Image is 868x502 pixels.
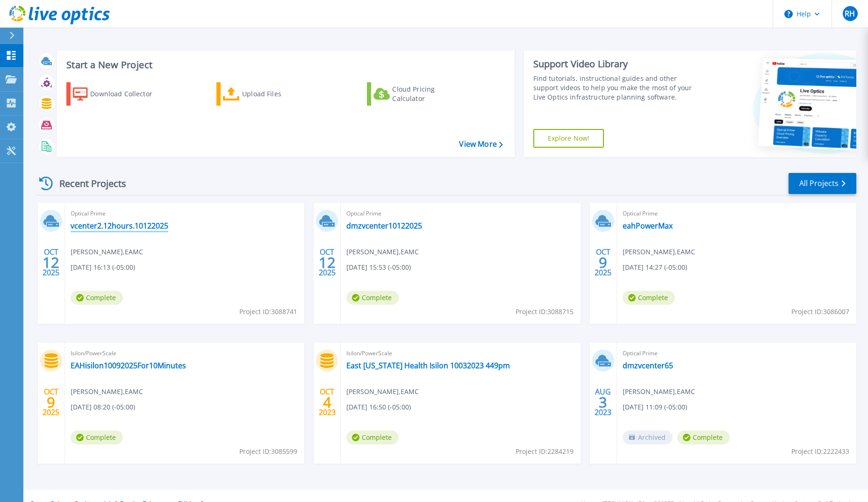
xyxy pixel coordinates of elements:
span: [PERSON_NAME] , EAMC [623,247,695,257]
a: dmzvcenter10122025 [346,221,422,230]
a: Download Collector [66,82,171,106]
a: Explore Now! [533,129,604,148]
span: Complete [346,291,399,305]
span: 12 [319,258,336,266]
div: Download Collector [90,85,165,103]
a: EAHisilon10092025For10Minutes [71,361,186,370]
div: OCT 2025 [318,245,336,280]
span: Project ID: 2284219 [516,446,574,457]
div: OCT 2025 [42,385,60,419]
span: [DATE] 11:09 (-05:00) [623,402,687,412]
span: Complete [623,291,675,305]
span: [PERSON_NAME] , EAMC [71,387,143,397]
span: Project ID: 3085599 [239,446,297,457]
span: [DATE] 08:20 (-05:00) [71,402,135,412]
span: Complete [677,430,730,445]
span: [PERSON_NAME] , EAMC [346,247,419,257]
h3: Start a New Project [66,60,502,70]
span: 3 [599,398,607,406]
span: Project ID: 3088741 [239,307,297,317]
span: 12 [43,258,59,266]
a: View More [459,140,502,149]
div: Cloud Pricing Calculator [392,85,467,103]
div: OCT 2025 [42,245,60,280]
a: Cloud Pricing Calculator [367,82,471,106]
span: RH [845,10,855,17]
span: 4 [323,398,331,406]
a: vcenter2.12hours.10122025 [71,221,168,230]
a: Upload Files [216,82,321,106]
div: Support Video Library [533,58,703,70]
a: dmzvcenter65 [623,361,673,370]
span: Project ID: 3088715 [516,307,574,317]
span: [DATE] 15:53 (-05:00) [346,262,411,273]
div: Find tutorials, instructional guides and other support videos to help you make the most of your L... [533,74,703,102]
span: [DATE] 14:27 (-05:00) [623,262,687,273]
span: Project ID: 3086007 [791,307,849,317]
a: All Projects [789,173,856,194]
span: Archived [623,430,673,445]
span: Project ID: 2222433 [791,446,849,457]
span: Isilon/PowerScale [346,348,574,359]
span: Optical Prime [71,208,299,219]
span: Complete [71,430,123,445]
div: Upload Files [242,85,317,103]
span: Optical Prime [346,208,574,219]
span: [DATE] 16:50 (-05:00) [346,402,411,412]
div: OCT 2023 [318,385,336,419]
a: eahPowerMax [623,221,673,230]
span: Optical Prime [623,208,851,219]
span: Optical Prime [623,348,851,359]
span: 9 [47,398,55,406]
span: [PERSON_NAME] , EAMC [71,247,143,257]
div: OCT 2025 [594,245,612,280]
span: Complete [71,291,123,305]
div: AUG 2023 [594,385,612,419]
div: Recent Projects [36,172,139,195]
a: East [US_STATE] Health Isilon 10032023 449pm [346,361,510,370]
span: [DATE] 16:13 (-05:00) [71,262,135,273]
span: [PERSON_NAME] , EAMC [346,387,419,397]
span: 9 [599,258,607,266]
span: Complete [346,430,399,445]
span: [PERSON_NAME] , EAMC [623,387,695,397]
span: Isilon/PowerScale [71,348,299,359]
